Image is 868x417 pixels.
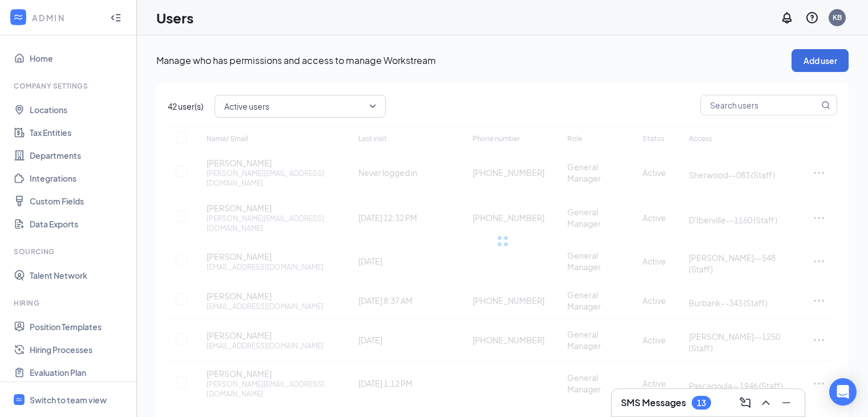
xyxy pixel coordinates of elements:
[14,81,125,91] div: Company Settings
[156,8,193,27] h1: Users
[224,98,269,115] span: Active users
[30,144,127,167] a: Departments
[759,396,773,410] svg: ChevronUp
[701,95,819,115] input: Search users
[777,394,796,412] button: Minimize
[30,190,127,212] a: Custom Fields
[621,396,686,409] h3: SMS Messages
[829,378,857,406] div: Open Intercom Messenger
[30,121,127,144] a: Tax Entities
[30,167,127,190] a: Integrations
[30,212,127,235] a: Data Exports
[821,101,830,110] svg: MagnifyingGlass
[757,394,775,412] button: ChevronUp
[30,394,107,406] div: Switch to team view
[792,49,849,72] button: Add user
[110,12,122,23] svg: Collapse
[32,12,100,23] div: ADMIN
[30,315,127,338] a: Position Templates
[30,47,127,70] a: Home
[13,11,24,23] svg: WorkstreamLogo
[30,264,127,287] a: Talent Network
[168,100,203,113] span: 42 user(s)
[156,54,792,67] p: Manage who has permissions and access to manage Workstream
[805,11,819,25] svg: QuestionInfo
[697,398,706,408] div: 13
[30,338,127,361] a: Hiring Processes
[30,98,127,121] a: Locations
[14,247,125,256] div: Sourcing
[30,361,127,384] a: Evaluation Plan
[736,394,754,412] button: ComposeMessage
[780,11,794,25] svg: Notifications
[833,13,842,22] div: KB
[15,396,23,403] svg: WorkstreamLogo
[14,298,125,308] div: Hiring
[738,396,752,410] svg: ComposeMessage
[780,396,793,410] svg: Minimize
